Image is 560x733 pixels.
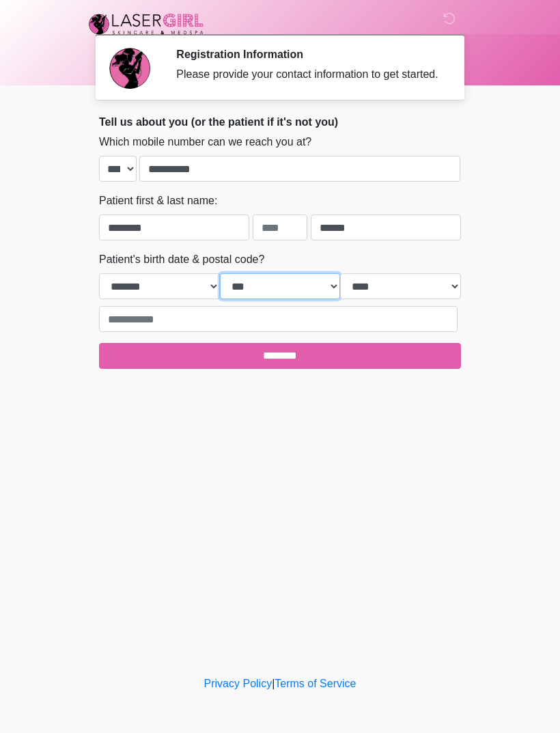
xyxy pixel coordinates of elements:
a: Terms of Service [275,678,356,689]
label: Patient's birth date & postal code? [99,251,264,268]
label: Patient first & last name: [99,193,217,209]
img: Laser Girl Med Spa LLC Logo [85,10,207,38]
a: Privacy Policy [204,678,272,689]
div: Please provide your contact information to get started. [176,66,440,83]
img: Agent Avatar [109,48,150,89]
h2: Registration Information [176,48,440,61]
label: Which mobile number can we reach you at? [99,134,311,150]
a: | [272,678,275,689]
h2: Tell us about you (or the patient if it's not you) [99,115,461,128]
